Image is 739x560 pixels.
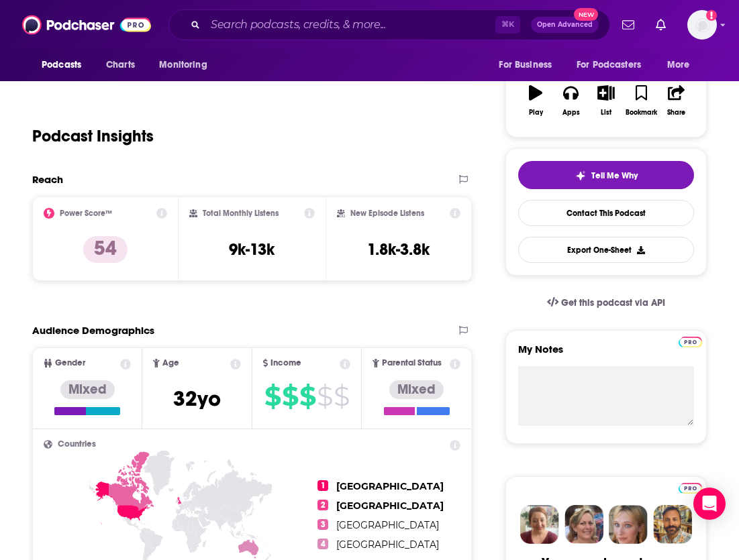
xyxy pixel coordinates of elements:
[617,13,640,36] a: Show notifications dropdown
[529,109,543,117] div: Play
[568,52,660,78] button: open menu
[518,200,694,226] a: Contact This Podcast
[317,480,328,491] span: 1
[264,386,281,407] span: $
[679,335,702,347] a: Pro website
[389,380,444,399] div: Mixed
[350,209,424,218] h2: New Episode Listens
[553,76,588,125] button: Apps
[653,505,692,544] img: Jon Profile
[60,209,112,218] h2: Power Score™
[687,10,717,40] span: Logged in as AirwaveMedia
[205,14,495,36] input: Search podcasts, credits, & more...
[518,237,694,263] button: Export One-Sheet
[489,52,569,78] button: open menu
[518,76,553,125] button: Play
[58,440,96,449] span: Countries
[564,505,603,544] img: Barbara Profile
[687,10,717,40] img: User Profile
[203,209,279,218] h2: Total Monthly Listens
[650,13,671,36] a: Show notifications dropdown
[60,380,115,399] div: Mixed
[336,539,439,551] span: [GEOGRAPHIC_DATA]
[601,109,611,117] div: List
[679,483,702,494] img: Podchaser Pro
[317,386,332,407] span: $
[336,519,439,531] span: [GEOGRAPHIC_DATA]
[106,56,135,74] span: Charts
[574,8,598,21] span: New
[367,239,430,260] h3: 1.8k-3.8k
[537,21,593,28] span: Open Advanced
[317,500,328,510] span: 2
[624,76,658,125] button: Bookmark
[659,76,694,125] button: Share
[520,505,559,544] img: Sydney Profile
[667,56,690,74] span: More
[609,505,648,544] img: Jules Profile
[22,12,151,38] img: Podchaser - Follow, Share and Rate Podcasts
[495,16,520,34] span: ⌘ K
[97,52,143,78] a: Charts
[150,52,224,78] button: open menu
[518,343,694,366] label: My Notes
[336,480,444,492] span: [GEOGRAPHIC_DATA]
[561,297,665,309] span: Get this podcast via API
[591,170,638,181] span: Tell Me Why
[299,386,315,407] span: $
[42,56,81,74] span: Podcasts
[499,56,552,74] span: For Business
[562,109,580,117] div: Apps
[173,386,221,412] span: 32 yo
[159,56,207,74] span: Monitoring
[589,76,624,125] button: List
[162,359,179,368] span: Age
[317,539,328,549] span: 4
[55,359,85,368] span: Gender
[667,109,685,117] div: Share
[575,170,586,181] img: tell me why sparkle
[32,52,99,78] button: open menu
[518,161,694,189] button: tell me why sparkleTell Me Why
[626,109,657,117] div: Bookmark
[270,359,301,368] span: Income
[336,500,444,512] span: [GEOGRAPHIC_DATA]
[32,324,154,337] h2: Audience Demographics
[687,10,717,40] button: Show profile menu
[282,386,298,407] span: $
[658,52,707,78] button: open menu
[577,56,641,74] span: For Podcasters
[679,481,702,494] a: Pro website
[317,519,328,530] span: 3
[536,286,676,319] a: Get this podcast via API
[679,337,702,347] img: Podchaser Pro
[32,173,63,186] h2: Reach
[83,236,128,263] p: 54
[32,126,154,146] h1: Podcast Insights
[334,386,349,407] span: $
[706,10,717,21] svg: Add a profile image
[693,488,726,520] div: Open Intercom Messenger
[531,17,599,33] button: Open AdvancedNew
[229,239,275,260] h3: 9k-13k
[168,9,610,40] div: Search podcasts, credits, & more...
[382,359,442,368] span: Parental Status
